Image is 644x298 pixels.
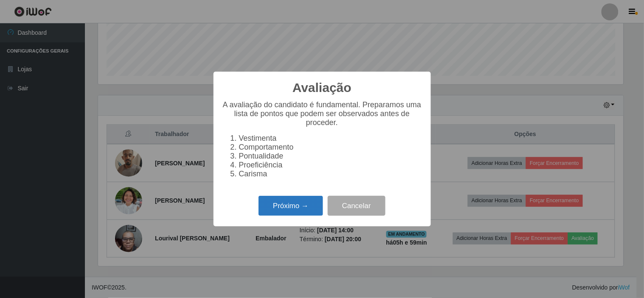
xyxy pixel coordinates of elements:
h2: Avaliação [292,80,352,95]
li: Comportamento [239,143,422,152]
li: Pontualidade [239,152,422,161]
li: Proeficiência [239,161,422,170]
button: Próximo → [259,196,323,216]
p: A avaliação do candidato é fundamental. Preparamos uma lista de pontos que podem ser observados a... [222,100,422,127]
li: Carisma [239,170,422,178]
button: Cancelar [328,196,385,216]
li: Vestimenta [239,134,422,143]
